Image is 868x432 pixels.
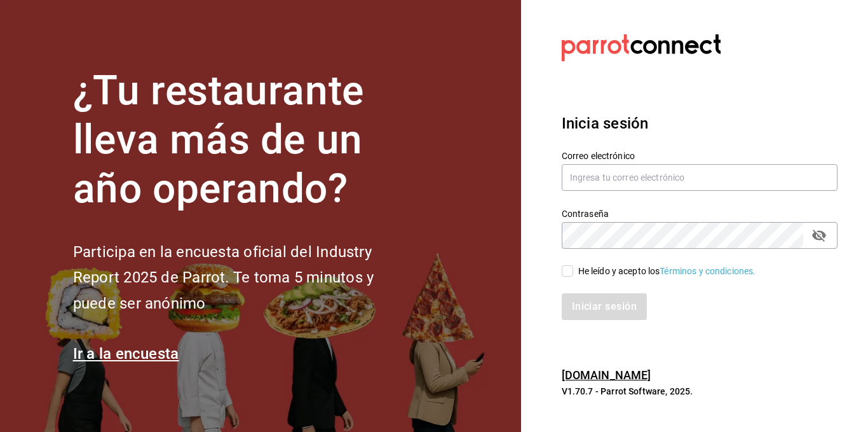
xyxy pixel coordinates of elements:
label: Contraseña [562,209,837,218]
input: Ingresa tu correo electrónico [562,164,837,191]
h2: Participa en la encuesta oficial del Industry Report 2025 de Parrot. Te toma 5 minutos y puede se... [73,239,416,317]
button: passwordField [808,225,830,246]
div: He leído y acepto los [578,265,756,278]
label: Correo electrónico [562,151,837,160]
a: [DOMAIN_NAME] [562,368,651,382]
h1: ¿Tu restaurante lleva más de un año operando? [73,67,416,213]
a: Términos y condiciones. [660,266,756,276]
a: Ir a la encuesta [73,345,179,363]
h3: Inicia sesión [562,112,837,135]
p: V1.70.7 - Parrot Software, 2025. [562,385,837,398]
